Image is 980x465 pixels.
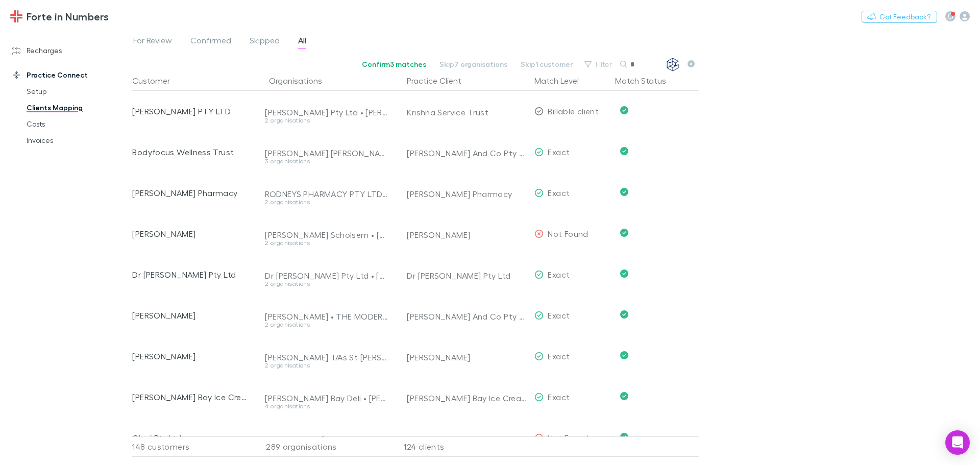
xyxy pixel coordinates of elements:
[620,351,628,359] svg: Confirmed
[10,10,22,22] img: Forte in Numbers's Logo
[132,436,255,457] div: 148 customers
[620,270,628,278] svg: Confirmed
[862,11,937,23] button: Got Feedback?
[548,351,570,361] span: Exact
[265,199,388,205] div: 2 organisations
[407,70,474,91] button: Practice Client
[4,4,115,29] a: Forte in Numbers
[132,418,251,458] div: Clasi Pty Ltd
[255,436,393,457] div: 289 organisations
[407,255,526,296] div: Dr [PERSON_NAME] Pty Ltd
[407,133,526,174] div: [PERSON_NAME] And Co Pty Ltd
[265,240,388,246] div: 2 organisations
[132,173,251,213] div: [PERSON_NAME] Pharmacy
[620,188,628,196] svg: Confirmed
[548,310,570,320] span: Exact
[2,67,138,83] a: Practice Connect
[620,310,628,319] svg: Confirmed
[407,419,526,459] div: Clasi Pty Ltd
[132,254,251,295] div: Dr [PERSON_NAME] Pty Ltd
[407,174,526,214] div: [PERSON_NAME] Pharmacy
[132,91,251,132] div: [PERSON_NAME] PTY LTD
[620,433,628,441] svg: Confirmed
[548,188,570,198] span: Exact
[132,336,251,377] div: [PERSON_NAME]
[945,430,970,455] div: Open Intercom Messenger
[132,70,182,91] button: Customer
[265,189,388,199] div: RODNEYS PHARMACY PTY LTD • [PERSON_NAME] Pharmacy
[407,92,526,133] div: Krishna Service Trust
[2,42,138,59] a: Recharges
[548,147,570,157] span: Exact
[265,352,388,362] div: [PERSON_NAME] T/As St [PERSON_NAME] [MEDICAL_DATA] Clinic • [PERSON_NAME]
[265,148,388,158] div: [PERSON_NAME] [PERSON_NAME] • The Ponds • Bodyfocus Wellness Centre Pty Ltd
[265,107,388,117] div: [PERSON_NAME] Pty Ltd • [PERSON_NAME] Pty Ltd
[620,147,628,155] svg: Confirmed
[132,295,251,336] div: [PERSON_NAME]
[265,393,388,403] div: [PERSON_NAME] Bay Deli • [PERSON_NAME] Bay Delicatessen • [PERSON_NAME][GEOGRAPHIC_DATA] • [PERSO...
[265,158,388,164] div: 3 organisations
[132,213,251,254] div: [PERSON_NAME]
[265,281,388,287] div: 2 organisations
[133,35,172,48] span: For Review
[132,132,251,173] div: Bodyfocus Wellness Trust
[16,100,138,116] a: Clients Mapping
[16,83,138,100] a: Setup
[620,106,628,114] svg: Confirmed
[407,296,526,337] div: [PERSON_NAME] And Co Pty Ltd
[579,58,618,70] button: Filter
[265,322,388,328] div: 2 organisations
[407,378,526,419] div: [PERSON_NAME] Bay Ice Cream Company Pty. Ltd
[265,311,388,322] div: [PERSON_NAME] • THE MODERN BRA COMPANY PTY LTD
[16,132,138,149] a: Invoices
[548,392,570,402] span: Exact
[548,106,599,116] span: Billable client
[620,392,628,400] svg: Confirmed
[534,70,591,91] button: Match Level
[265,403,388,409] div: 4 organisations
[132,377,251,418] div: [PERSON_NAME] Bay Ice Cream Company Pty. Ltd
[27,10,109,22] h3: Forte in Numbers
[269,70,334,91] button: Organisations
[433,58,514,70] button: Skip7 organisations
[514,58,579,70] button: Skip1 customer
[298,35,306,48] span: All
[393,436,530,457] div: 124 clients
[355,58,433,70] button: Confirm3 matches
[265,230,388,240] div: [PERSON_NAME] Scholsem • [PERSON_NAME]
[265,362,388,369] div: 2 organisations
[265,434,388,444] div: Clasi Pty Ltd • [PERSON_NAME] Leavers
[16,116,138,132] a: Costs
[548,229,588,238] span: Not Found
[407,337,526,378] div: [PERSON_NAME]
[615,70,678,91] button: Match Status
[548,433,588,443] span: Not Found
[190,35,231,48] span: Confirmed
[620,229,628,237] svg: Confirmed
[265,117,388,124] div: 2 organisations
[407,214,526,255] div: [PERSON_NAME]
[250,35,280,48] span: Skipped
[265,271,388,281] div: Dr [PERSON_NAME] Pty Ltd • [PERSON_NAME]
[548,270,570,279] span: Exact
